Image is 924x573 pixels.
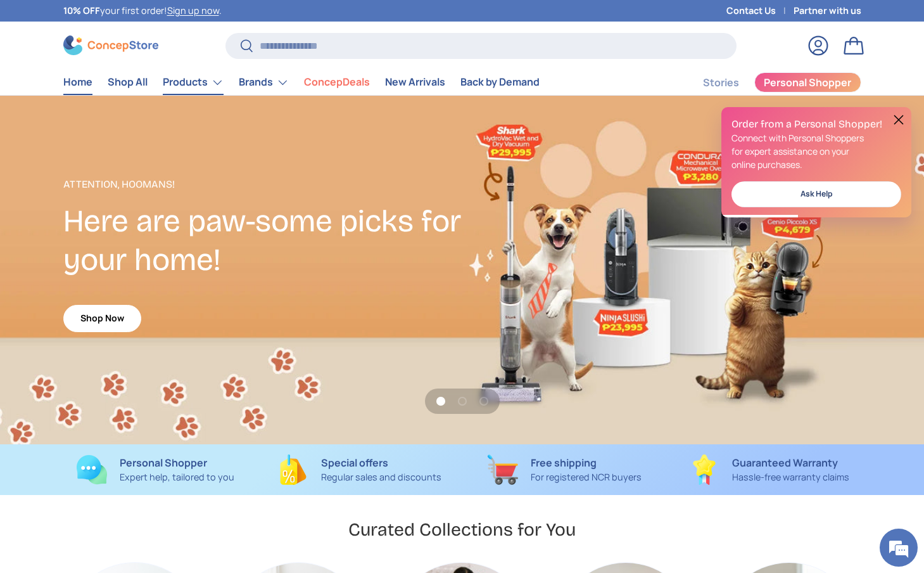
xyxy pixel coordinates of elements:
[531,470,642,484] p: For registered NCR buyers
[63,4,222,18] p: your first order! .
[731,181,901,207] a: Ask Help
[155,70,231,95] summary: Products
[726,4,794,18] a: Contact Us
[63,305,141,332] a: Shop Now
[321,470,441,484] p: Regular sales and discounts
[731,117,901,131] h2: Order from a Personal Shopper!
[732,456,838,470] strong: Guaranteed Warranty
[731,131,901,171] p: Connect with Personal Shoppers for expert assistance on your online purchases.
[794,4,861,18] a: Partner with us
[754,72,861,93] a: Personal Shopper
[268,454,452,485] a: Special offers Regular sales and discounts
[208,6,238,37] div: Minimize live chat window
[231,70,296,95] summary: Brands
[321,456,388,470] strong: Special offers
[460,70,540,94] a: Back by Demand
[63,4,100,16] strong: 10% OFF
[304,70,370,94] a: ConcepDeals
[63,454,248,485] a: Personal Shopper Expert help, tailored to you
[385,70,445,94] a: New Arrivals
[63,70,92,94] a: Home
[63,202,462,280] h2: Here are paw-some picks for your home!
[120,470,234,484] p: Expert help, tailored to you
[63,177,462,192] p: Attention, Hoomans!
[531,456,597,470] strong: Free shipping
[63,70,540,95] nav: Primary
[167,4,219,16] a: Sign up now
[348,518,576,542] h2: Curated Collections for You
[6,346,241,390] textarea: Type your message and hit 'Enter'
[472,454,657,485] a: Free shipping For registered NCR buyers
[703,70,739,95] a: Stories
[120,456,207,470] strong: Personal Shopper
[73,160,175,288] span: We're online!
[677,454,861,485] a: Guaranteed Warranty Hassle-free warranty claims
[66,71,213,87] div: Chat with us now
[673,70,861,95] nav: Secondary
[108,70,148,94] a: Shop All
[732,470,849,484] p: Hassle-free warranty claims
[63,35,158,55] img: ConcepStore
[764,77,851,87] span: Personal Shopper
